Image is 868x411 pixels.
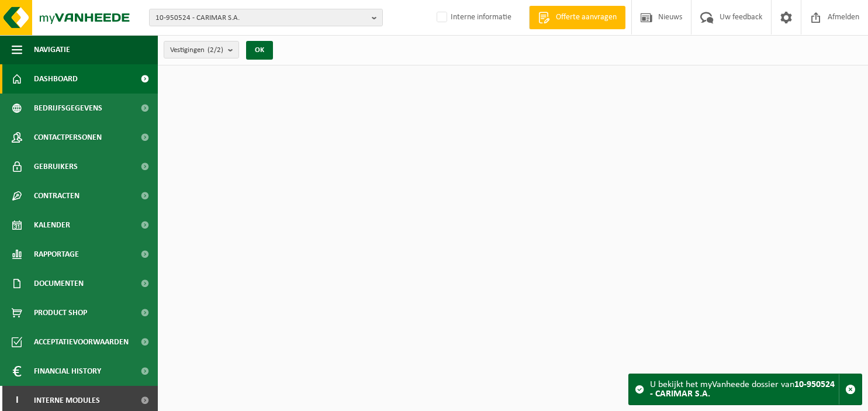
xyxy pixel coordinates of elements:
[529,6,625,29] a: Offerte aanvragen
[34,357,101,386] span: Financial History
[34,269,84,298] span: Documenten
[208,46,223,54] count: (2/2)
[34,94,102,123] span: Bedrijfsgegevens
[650,380,835,399] strong: 10-950524 - CARIMAR S.A.
[149,9,383,26] button: 10-950524 - CARIMAR S.A.
[164,41,239,58] button: Vestigingen(2/2)
[34,35,70,64] span: Navigatie
[34,327,129,357] span: Acceptatievoorwaarden
[246,41,273,60] button: OK
[34,181,79,210] span: Contracten
[170,42,223,59] span: Vestigingen
[34,240,79,269] span: Rapportage
[34,210,70,240] span: Kalender
[553,12,620,23] span: Offerte aanvragen
[34,298,87,327] span: Product Shop
[34,152,78,181] span: Gebruikers
[155,9,367,27] span: 10-950524 - CARIMAR S.A.
[434,9,511,26] label: Interne informatie
[650,374,839,405] div: U bekijkt het myVanheede dossier van
[34,123,102,152] span: Contactpersonen
[34,64,78,94] span: Dashboard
